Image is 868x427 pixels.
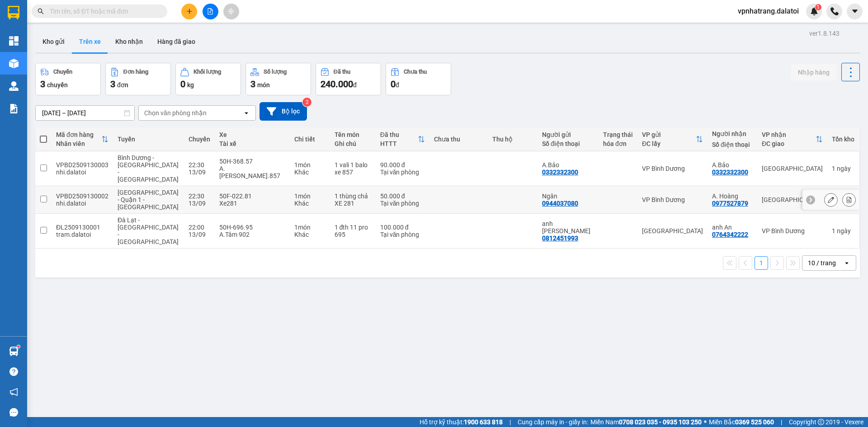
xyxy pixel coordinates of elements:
div: 50H-368.57 [219,158,285,165]
img: warehouse-icon [9,81,19,91]
div: Người gửi [542,131,594,138]
div: 1 [832,165,854,172]
div: 22:30 [189,161,210,169]
button: Chuyến3chuyến [35,63,101,95]
div: Thu hộ [492,136,533,143]
div: Chưa thu [404,69,427,75]
th: Toggle SortBy [376,127,429,151]
div: Tại văn phòng [380,231,425,238]
div: VP Bình Dương [642,165,703,172]
button: Trên xe [72,31,108,52]
div: Số lượng [264,69,287,75]
img: icon-new-feature [810,7,818,15]
div: VP Bình Dương [642,196,703,203]
span: | [509,417,511,427]
img: logo-vxr [8,6,19,19]
div: A.Tâm 902 [219,231,285,238]
div: Chọn văn phòng nhận [144,108,207,117]
span: message [9,408,18,417]
div: Tài xế [219,140,285,147]
div: anh An [712,224,753,231]
div: 22:00 [189,224,210,231]
button: Nhập hàng [791,64,837,80]
div: Đơn hàng [123,69,148,75]
span: | [781,417,782,427]
button: aim [223,4,239,19]
div: 100.000 đ [380,224,425,231]
span: copyright [818,419,824,425]
div: Tuyến [118,136,179,143]
div: Khác [294,231,325,238]
div: 0764342222 [712,231,748,238]
span: 0 [391,79,396,89]
div: A. Hoàng [712,192,753,200]
input: Select a date range. [36,106,134,120]
div: Đã thu [334,69,350,75]
img: dashboard-icon [9,36,19,46]
div: 0977527879 [712,200,748,207]
div: 90.000 đ [380,161,425,169]
svg: open [843,259,850,267]
span: 0 [180,79,185,89]
div: 22:30 [189,192,210,200]
div: 1 [832,227,854,235]
span: search [38,8,44,14]
span: món [257,81,270,89]
div: 0944037080 [542,200,578,207]
div: anh Huy [542,220,594,235]
span: 3 [40,79,45,89]
div: [GEOGRAPHIC_DATA] [762,165,823,172]
span: 240.000 [321,79,353,89]
span: caret-down [851,7,859,15]
div: VP gửi [642,131,696,138]
span: Đà Lạt - [GEOGRAPHIC_DATA] - [GEOGRAPHIC_DATA] [118,216,179,245]
div: A.Bảo [712,161,753,169]
span: đơn [117,81,128,89]
div: Tại văn phòng [380,169,425,176]
div: 0812451993 [542,235,578,242]
th: Toggle SortBy [637,127,708,151]
span: Hỗ trợ kỹ thuật: [420,417,503,427]
span: ⚪️ [704,420,707,424]
div: A.[PERSON_NAME].857 [219,165,285,179]
div: ver 1.8.143 [809,28,840,38]
div: nhi.dalatoi [56,169,108,176]
div: Xe [219,131,285,138]
div: Số điện thoại [712,141,753,148]
div: Tên món [335,131,371,138]
div: 0332332300 [712,169,748,176]
span: ngày [837,165,851,172]
button: Bộ lọc [259,102,307,121]
div: 50H-696.95 [219,224,285,231]
span: 1 [816,4,820,10]
div: 13/09 [189,169,210,176]
span: [GEOGRAPHIC_DATA] - Quận 1 - [GEOGRAPHIC_DATA] [118,189,179,211]
div: Xe281 [219,200,285,207]
span: question-circle [9,367,18,376]
button: Số lượng3món [245,63,311,95]
button: Chưa thu0đ [386,63,451,95]
div: [GEOGRAPHIC_DATA] [762,196,823,203]
div: Khác [294,200,325,207]
div: xe 857 [335,169,371,176]
div: Người nhận [712,130,753,137]
div: ĐC lấy [642,140,696,147]
div: ĐC giao [762,140,816,147]
div: VP nhận [762,131,816,138]
button: 1 [755,256,768,270]
div: [GEOGRAPHIC_DATA] [642,227,703,235]
div: Số điện thoại [542,140,594,147]
span: plus [186,8,193,14]
div: tram.dalatoi [56,231,108,238]
img: solution-icon [9,104,19,113]
input: Tìm tên, số ĐT hoặc mã đơn [50,6,156,16]
div: 1 món [294,224,325,231]
th: Toggle SortBy [757,127,827,151]
div: Chuyến [53,69,72,75]
div: 13/09 [189,200,210,207]
div: Chuyến [189,136,210,143]
div: VP Bình Dương [762,227,823,235]
div: Ngân [542,192,594,200]
button: Kho gửi [35,31,72,52]
span: notification [9,388,18,396]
